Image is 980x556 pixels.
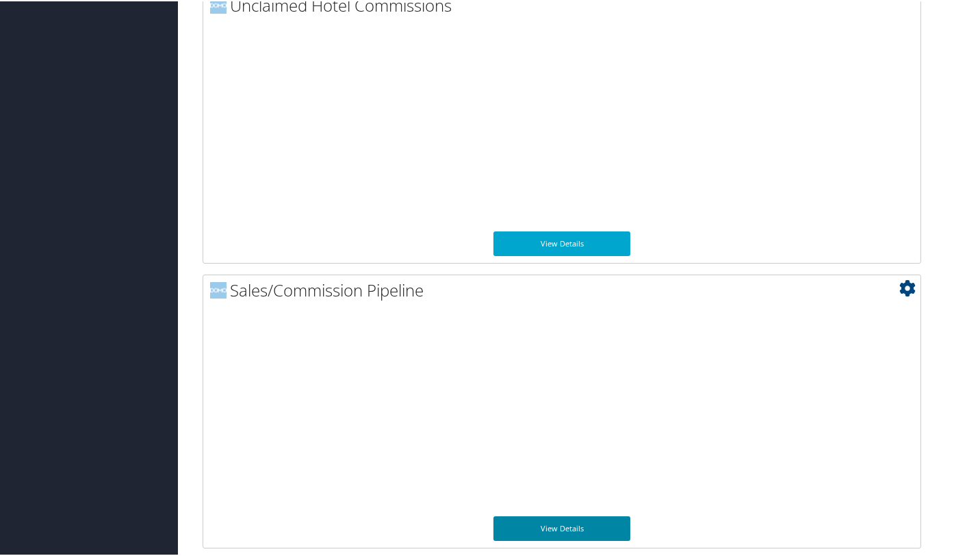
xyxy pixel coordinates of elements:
a: View Details [493,230,630,255]
a: View Details [493,515,630,540]
h2: Sales/Commission Pipeline [210,277,920,301]
img: domo-logo.png [210,281,227,297]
